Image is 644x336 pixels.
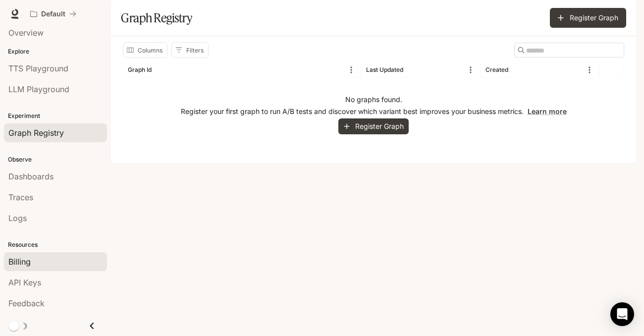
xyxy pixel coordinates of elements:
[463,62,478,77] button: Menu
[128,66,152,73] div: Graph Id
[338,118,409,135] button: Register Graph
[550,8,626,28] button: Register Graph
[404,62,419,77] button: Sort
[121,8,192,28] h1: Graph Registry
[153,62,167,77] button: Sort
[485,66,508,73] div: Created
[610,302,634,326] div: Open Intercom Messenger
[171,42,209,58] button: Show filters
[345,95,402,105] p: No graphs found.
[509,62,524,77] button: Sort
[26,4,81,24] button: All workspaces
[41,10,65,18] p: Default
[514,43,624,57] div: Search
[344,62,359,77] button: Menu
[528,107,567,115] a: Learn more
[123,42,167,58] button: Select columns
[582,62,597,77] button: Menu
[181,107,567,116] p: Register your first graph to run A/B tests and discover which variant best improves your business...
[366,66,403,73] div: Last Updated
